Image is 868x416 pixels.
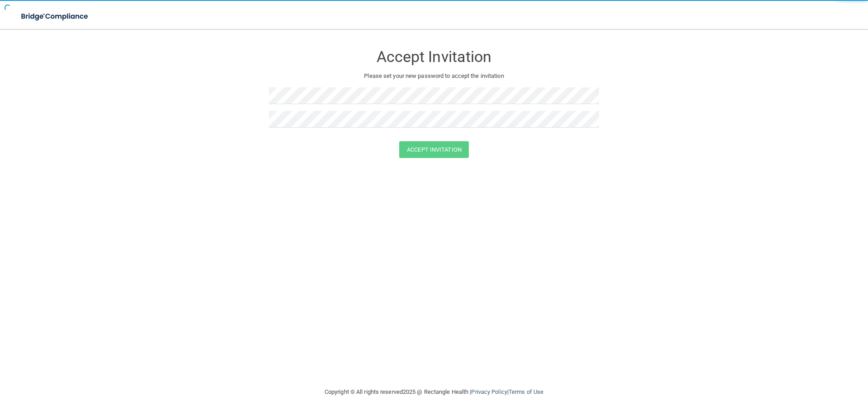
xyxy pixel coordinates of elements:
h3: Accept Invitation [269,48,599,65]
img: bridge_compliance_login_screen.278c3ca4.svg [14,7,97,26]
p: Please set your new password to accept the invitation [276,71,592,81]
a: Terms of Use [509,388,543,395]
div: Copyright © All rights reserved 2025 @ Rectangle Health | | [269,378,599,406]
button: Accept Invitation [399,141,469,158]
a: Privacy Policy [471,388,507,395]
